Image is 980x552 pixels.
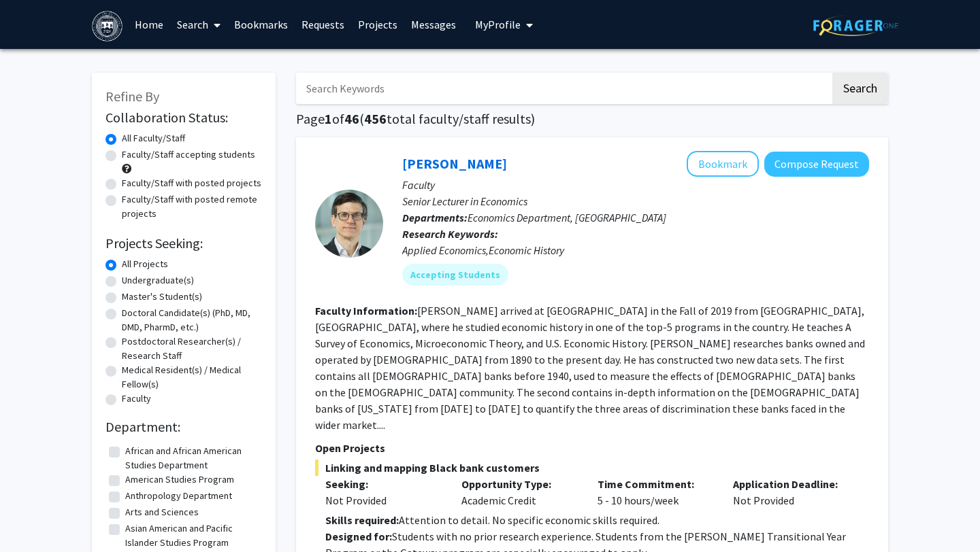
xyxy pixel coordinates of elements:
label: Postdoctoral Researcher(s) / Research Staff [122,334,262,363]
button: Compose Request to Geoff Clarke [764,152,869,177]
div: 5 - 10 hours/week [587,476,723,508]
label: Doctoral Candidate(s) (PhD, MD, DMD, PharmD, etc.) [122,306,262,334]
p: Opportunity Type: [461,476,577,492]
h2: Department: [105,419,262,435]
div: Applied Economics,Economic History [402,242,869,258]
span: 456 [364,110,387,127]
p: Open Projects [315,440,869,456]
fg-read-more: [PERSON_NAME] arrived at [GEOGRAPHIC_DATA] in the Fall of 2019 from [GEOGRAPHIC_DATA], [GEOGRAPHI... [315,304,865,432]
p: Seeking: [325,476,441,492]
p: Faculty [402,177,869,193]
a: Messages [404,1,463,48]
a: Home [128,1,170,48]
a: Requests [295,1,351,48]
label: Arts and Sciences [125,505,199,519]
label: Faculty/Staff with posted remote projects [122,192,262,221]
label: American Studies Program [125,472,234,487]
b: Faculty Information: [315,304,417,317]
a: Search [170,1,227,48]
b: Research Keywords: [402,227,498,241]
a: [PERSON_NAME] [402,155,507,172]
label: Master's Student(s) [122,290,202,304]
img: ForagerOne Logo [813,15,898,36]
img: Brandeis University Logo [92,11,122,41]
p: Application Deadline: [733,476,849,492]
label: All Faculty/Staff [122,131,185,145]
label: Faculty [122,392,151,406]
a: Bookmarks [227,1,295,48]
p: Time Commitment: [598,476,713,492]
div: Academic Credit [451,476,587,508]
label: Asian American and Pacific Islander Studies Program [125,521,259,550]
p: Attention to detail. No specific economic skills required. [325,512,869,528]
span: 1 [325,110,332,127]
h1: Page of ( total faculty/staff results) [296,111,888,127]
input: Search Keywords [296,73,830,104]
span: 46 [344,110,359,127]
label: All Projects [122,257,168,271]
h2: Collaboration Status: [105,109,262,126]
div: Not Provided [325,492,441,508]
label: Faculty/Staff accepting students [122,148,255,162]
span: My Profile [475,18,521,31]
label: Undergraduate(s) [122,273,194,288]
p: Senior Lecturer in Economics [402,193,869,209]
mat-chip: Accepting Students [402,264,508,286]
span: Refine By [105,88,159,105]
button: Add Geoff Clarke to Bookmarks [687,151,759,177]
b: Departments: [402,211,468,224]
strong: Designed for: [325,530,392,543]
label: African and African American Studies Department [125,444,259,472]
div: Not Provided [723,476,859,508]
label: Faculty/Staff with posted projects [122,176,261,190]
h2: Projects Seeking: [105,235,262,252]
span: Linking and mapping Black bank customers [315,460,869,476]
strong: Skills required: [325,513,399,527]
span: Economics Department, [GEOGRAPHIC_DATA] [468,211,666,224]
label: Medical Resident(s) / Medical Fellow(s) [122,363,262,392]
label: Anthropology Department [125,489,232,503]
button: Search [832,73,888,104]
iframe: Chat [10,491,58,542]
a: Projects [351,1,404,48]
